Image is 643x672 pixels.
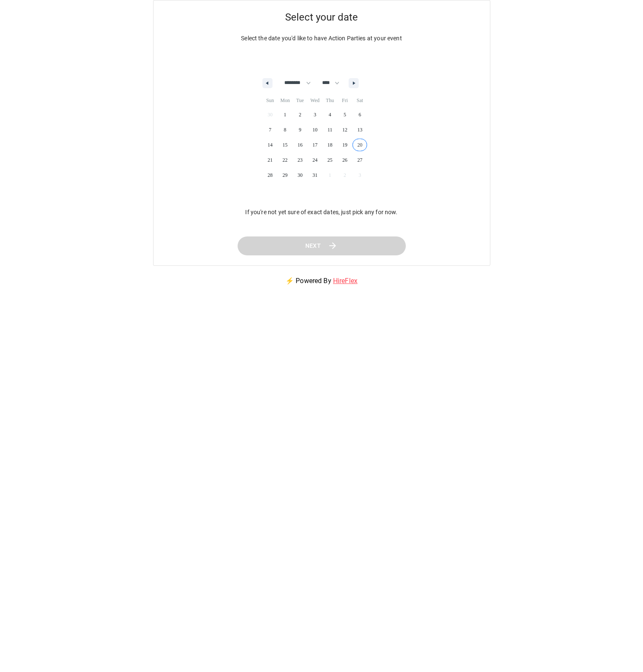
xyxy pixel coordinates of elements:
span: 11 [328,122,333,137]
button: 8 [278,122,293,137]
button: 19 [337,137,352,152]
span: Fri [337,94,352,107]
p: ⚡ Powered By [275,266,368,296]
button: 2 [293,107,308,122]
span: 8 [284,122,286,137]
span: 27 [357,152,363,168]
span: Sun [262,94,278,107]
button: 14 [262,137,278,152]
span: 14 [267,137,273,152]
button: 21 [262,152,278,168]
button: 11 [323,122,338,137]
button: 15 [278,137,293,152]
button: 24 [307,152,323,168]
button: 3 [307,107,323,122]
span: 25 [328,152,333,168]
button: 27 [352,152,368,168]
button: 31 [307,168,323,183]
span: 3 [314,107,316,122]
span: 16 [297,137,302,152]
span: 17 [312,137,318,152]
span: 12 [342,122,347,137]
button: 10 [307,122,323,137]
span: 29 [283,168,288,183]
button: 22 [278,152,293,168]
a: HireFlex [333,277,357,285]
button: 13 [352,122,368,137]
span: 1 [284,107,286,122]
button: 6 [352,107,368,122]
span: 18 [328,137,333,152]
span: 6 [359,107,361,122]
button: 5 [337,107,352,122]
button: 30 [293,168,308,183]
button: 16 [293,137,308,152]
button: 17 [307,137,323,152]
span: 26 [342,152,347,168]
span: 19 [342,137,347,152]
p: If you're not yet sure of exact dates, just pick any for now. [245,208,397,216]
span: Tue [293,94,308,107]
span: 30 [297,168,302,183]
button: 1 [278,107,293,122]
button: 9 [293,122,308,137]
button: 7 [262,122,278,137]
button: 25 [323,152,338,168]
button: 28 [262,168,278,183]
span: 10 [312,122,318,137]
span: 23 [297,152,302,168]
span: 4 [329,107,331,122]
span: Wed [307,94,323,107]
span: Thu [323,94,338,107]
button: 23 [293,152,308,168]
h5: Select your date [153,0,490,34]
span: 15 [283,137,288,152]
span: 22 [283,152,288,168]
span: 13 [357,122,363,137]
span: 7 [269,122,271,137]
span: 28 [267,168,273,183]
button: 26 [337,152,352,168]
span: Next [305,241,321,251]
span: Mon [278,94,293,107]
span: 24 [312,152,318,168]
button: 18 [323,137,338,152]
span: 5 [344,107,346,122]
span: Sat [352,94,368,107]
button: 29 [278,168,293,183]
span: 2 [299,107,301,122]
button: 4 [323,107,338,122]
p: Select the date you'd like to have Action Parties at your event [153,34,490,42]
button: 20 [352,137,368,152]
span: 9 [299,122,301,137]
span: 20 [357,137,363,152]
span: 31 [312,168,318,183]
span: 21 [267,152,273,168]
button: Next [238,236,406,255]
button: 12 [337,122,352,137]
